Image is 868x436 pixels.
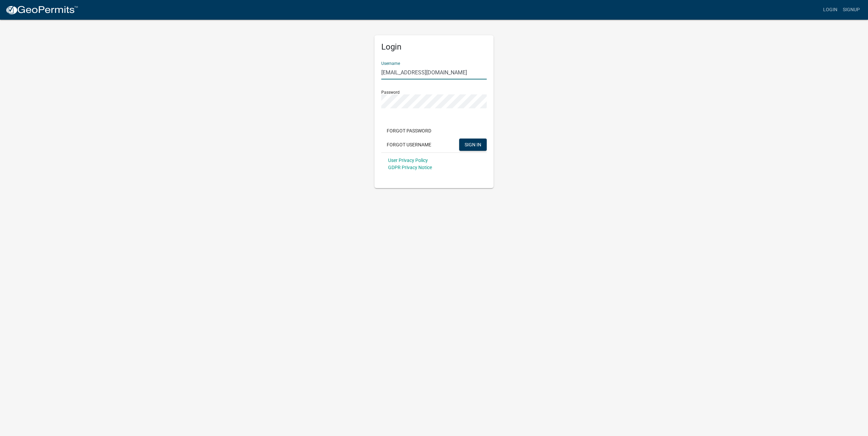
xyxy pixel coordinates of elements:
button: SIGN IN [459,139,487,151]
button: Forgot Password [381,125,437,137]
a: Login [820,3,840,16]
span: SIGN IN [465,142,481,147]
h5: Login [381,42,487,52]
a: GDPR Privacy Notice [388,165,432,170]
a: User Privacy Policy [388,158,428,163]
button: Forgot Username [381,139,437,151]
a: Signup [840,3,863,16]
